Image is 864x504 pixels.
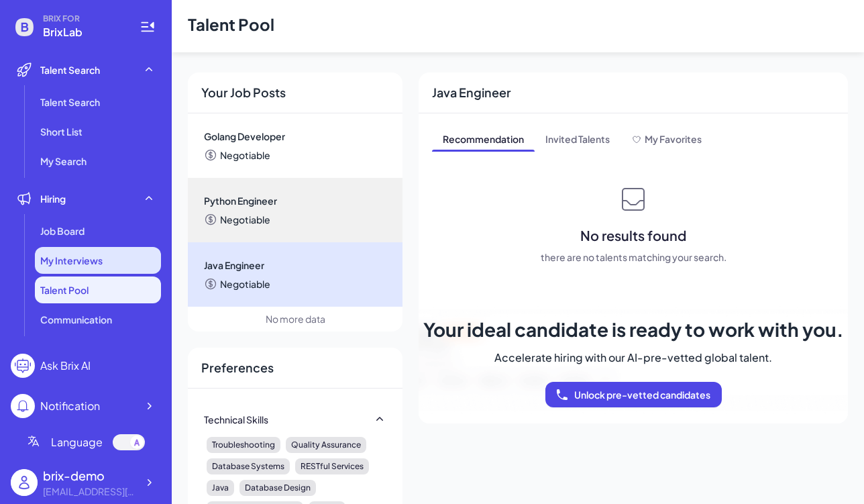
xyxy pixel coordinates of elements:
span: Negotiable [220,148,270,162]
div: Java Engineer [419,72,848,113]
span: Invited Talents [535,130,620,151]
span: Accelerate hiring with our AI-pre-vetted global talent. [494,350,772,366]
span: Communication [40,313,112,326]
div: Notification [40,398,100,414]
span: Job Board [40,224,85,238]
span: My Favorites [645,133,702,145]
span: Short List [40,125,83,138]
div: Your Job Posts [188,72,402,113]
div: Technical Skills [204,413,268,426]
span: Negotiable [220,277,270,291]
span: Java Engineer [204,258,386,272]
div: Ask Brix AI [40,358,91,374]
div: Database Design [239,480,316,496]
span: Hiring [40,192,66,205]
span: Unlock pre-vetted candidates [574,389,710,401]
span: Negotiable [220,213,270,226]
span: Python Engineer [204,194,386,207]
div: Java [207,480,234,496]
div: RESTful Services [295,458,369,474]
div: Troubleshooting [207,437,280,453]
img: talent-bg [419,301,848,423]
span: No results found [580,226,686,245]
span: Talent Pool [40,283,89,297]
span: Recommendation [432,130,535,151]
span: Talent Search [40,63,100,77]
img: user_logo.png [11,469,38,496]
span: BrixLab [43,24,123,40]
span: Your ideal candidate is ready to work with you. [423,317,844,342]
div: Quality Assurance [286,437,366,453]
span: My Search [40,154,87,168]
div: Preferences [188,348,402,389]
div: brix-demo@brix.com [43,485,137,499]
button: Unlock pre-vetted candidates [545,382,722,407]
div: No more data [266,312,325,326]
span: My Interviews [40,254,103,267]
span: Golang Developer [204,130,386,143]
div: Database Systems [207,458,290,474]
span: there are no talents matching your search. [541,250,726,264]
span: Language [51,434,103,450]
div: brix-demo [43,466,137,485]
span: BRIX FOR [43,13,123,24]
span: Talent Search [40,95,100,109]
